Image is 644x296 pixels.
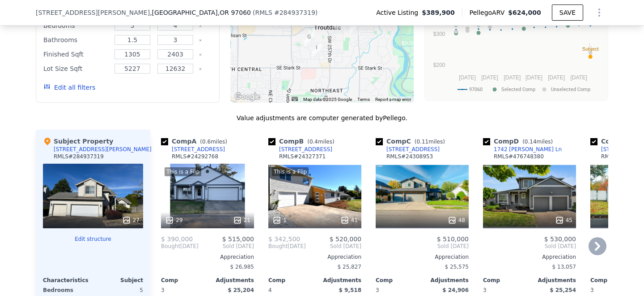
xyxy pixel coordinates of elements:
[570,74,587,81] text: [DATE]
[590,287,594,293] span: 3
[459,74,476,81] text: [DATE]
[555,216,572,225] div: 45
[306,243,361,250] span: Sold [DATE]
[268,235,300,243] span: $ 342,500
[199,24,202,28] button: Clear
[161,287,165,293] span: 3
[469,87,483,92] text: 97060
[43,235,143,243] button: Edit structure
[233,91,262,103] img: Google
[589,42,592,48] text: L
[433,62,445,68] text: $200
[525,74,542,81] text: [DATE]
[305,28,315,43] div: 1839 SW 22nd St
[551,87,590,92] text: Unselected Comp
[165,216,182,225] div: 29
[376,137,449,146] div: Comp C
[253,8,318,17] div: ( )
[43,137,113,146] div: Subject Property
[411,139,449,145] span: ( miles)
[548,74,565,81] text: [DATE]
[199,243,254,250] span: Sold [DATE]
[437,235,469,243] span: $ 510,000
[481,74,498,81] text: [DATE]
[161,235,193,243] span: $ 390,000
[550,287,576,293] span: $ 25,254
[376,243,469,250] span: Sold [DATE]
[43,48,109,61] div: Finished Sqft
[122,216,140,225] div: 27
[552,264,576,270] span: $ 13,057
[338,264,361,270] span: $ 25,827
[386,146,440,153] div: [STREET_ADDRESS]
[54,153,104,160] div: RMLS # 284937319
[279,146,332,153] div: [STREET_ADDRESS]
[504,74,521,81] text: [DATE]
[433,31,445,37] text: $300
[268,287,272,293] span: 4
[43,62,109,75] div: Lot Size Sqft
[218,9,251,16] span: , OR 97060
[222,235,254,243] span: $ 515,000
[36,8,150,17] span: [STREET_ADDRESS][PERSON_NAME]
[208,277,254,284] div: Adjustments
[161,137,231,146] div: Comp A
[228,287,254,293] span: $ 25,204
[454,21,458,26] text: K
[272,167,309,176] div: This is a Flip
[233,216,250,225] div: 21
[268,253,361,261] div: Appreciation
[508,9,541,16] span: $624,000
[255,9,272,16] span: RMLS
[483,146,562,153] a: 1742 [PERSON_NAME] Ln
[483,277,530,284] div: Comp
[357,97,370,102] a: Terms
[483,287,487,293] span: 3
[196,139,230,145] span: ( miles)
[494,146,562,153] div: 1742 [PERSON_NAME] Ln
[303,97,352,102] span: Map data ©2025 Google
[483,253,576,261] div: Appreciation
[54,146,152,153] div: [STREET_ADDRESS][PERSON_NAME]
[376,146,440,153] a: [STREET_ADDRESS]
[422,8,455,17] span: $389,900
[376,253,469,261] div: Appreciation
[309,139,318,145] span: 0.4
[43,83,95,92] button: Edit all filters
[483,243,576,250] span: Sold [DATE]
[552,4,583,21] button: SAVE
[43,34,109,46] div: Bathrooms
[161,253,254,261] div: Appreciation
[199,39,202,42] button: Clear
[161,277,208,284] div: Comp
[304,32,314,48] div: 2328 SW Sundial Ave
[339,287,361,293] span: $ 9,518
[315,277,361,284] div: Adjustments
[268,243,288,250] span: Bought
[274,9,315,16] span: # 284937319
[43,277,93,284] div: Characteristics
[340,216,358,225] div: 41
[230,264,254,270] span: $ 26,985
[442,287,469,293] span: $ 24,906
[233,91,262,103] a: Open this area in Google Maps (opens a new window)
[93,277,143,284] div: Subject
[376,8,422,17] span: Active Listing
[268,146,332,153] a: [STREET_ADDRESS]
[544,235,576,243] span: $ 530,000
[161,243,199,250] div: [DATE]
[582,46,599,52] text: Subject
[161,243,180,250] span: Bought
[268,137,338,146] div: Comp B
[172,146,225,153] div: [STREET_ADDRESS]
[268,243,306,250] div: [DATE]
[454,22,458,28] text: B
[292,97,298,101] button: Keyboard shortcuts
[445,264,469,270] span: $ 25,575
[150,8,251,17] span: , [GEOGRAPHIC_DATA]
[268,277,315,284] div: Comp
[312,43,322,58] div: 1600 SW 27th St
[519,139,556,145] span: ( miles)
[477,22,480,28] text: C
[448,216,465,225] div: 48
